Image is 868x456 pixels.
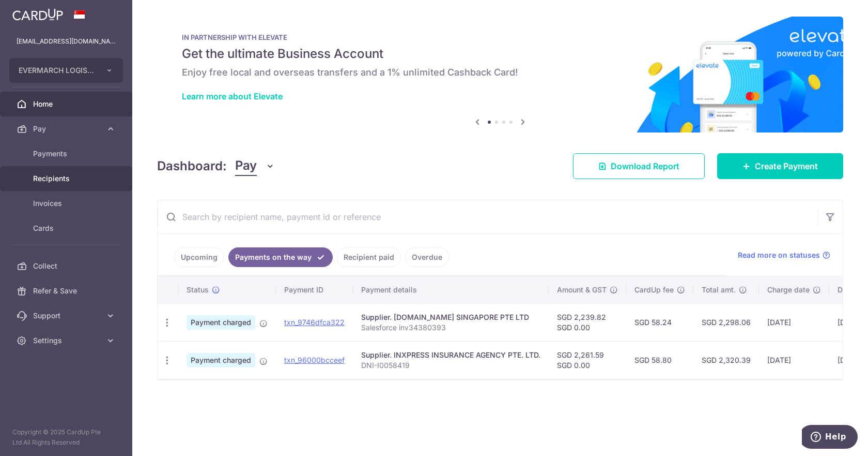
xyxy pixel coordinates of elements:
[626,341,693,379] td: SGD 58.80
[187,315,255,330] span: Payment charged
[557,285,607,295] span: Amount & GST
[182,91,283,101] a: Learn more about Elevate
[33,124,101,134] span: Pay
[33,149,101,159] span: Payments
[182,66,818,79] h6: Enjoy free local and overseas transfers and a 1% unlimited Cashback Card!
[549,341,626,379] td: SGD 2,261.59 SGD 0.00
[702,285,736,295] span: Total amt.
[759,341,829,379] td: [DATE]
[361,360,540,371] p: DNI-I0058419
[717,153,843,179] a: Create Payment
[235,156,257,176] span: Pay
[284,318,345,327] a: txn_9746dfca322
[33,223,101,233] span: Cards
[33,335,101,346] span: Settings
[626,303,693,341] td: SGD 58.24
[767,285,810,295] span: Charge date
[284,356,345,364] a: txn_96000bcceef
[755,160,818,172] span: Create Payment
[276,276,353,303] th: Payment ID
[187,285,209,295] span: Status
[228,247,333,267] a: Payments on the way
[9,58,123,83] button: EVERMARCH LOGISTICS (S) PTE LTD
[235,156,275,176] button: Pay
[549,303,626,341] td: SGD 2,239.82 SGD 0.00
[174,247,224,267] a: Upcoming
[361,312,540,322] div: Supplier. [DOMAIN_NAME] SINGAPORE PTE LTD
[187,353,255,367] span: Payment charged
[33,173,101,184] span: Recipients
[33,311,101,321] span: Support
[802,425,858,451] iframe: Opens a widget where you can find more information
[573,153,705,179] a: Download Report
[182,46,818,62] h5: Get the ultimate Business Account
[33,99,101,109] span: Home
[17,36,116,47] p: [EMAIL_ADDRESS][DOMAIN_NAME]
[361,322,540,333] p: Salesforce inv34380393
[157,157,227,175] h4: Dashboard:
[33,261,101,271] span: Collect
[361,350,540,360] div: Supplier. INXPRESS INSURANCE AGENCY PTE. LTD.
[353,276,549,303] th: Payment details
[12,8,63,21] img: CardUp
[157,17,843,133] img: Renovation banner
[19,65,95,76] span: EVERMARCH LOGISTICS (S) PTE LTD
[738,250,820,260] span: Read more on statuses
[693,341,759,379] td: SGD 2,320.39
[738,250,830,260] a: Read more on statuses
[33,198,101,209] span: Invoices
[693,303,759,341] td: SGD 2,298.06
[611,160,679,172] span: Download Report
[634,285,674,295] span: CardUp fee
[405,247,449,267] a: Overdue
[158,200,818,233] input: Search by recipient name, payment id or reference
[182,33,818,41] p: IN PARTNERSHIP WITH ELEVATE
[337,247,401,267] a: Recipient paid
[33,286,101,296] span: Refer & Save
[759,303,829,341] td: [DATE]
